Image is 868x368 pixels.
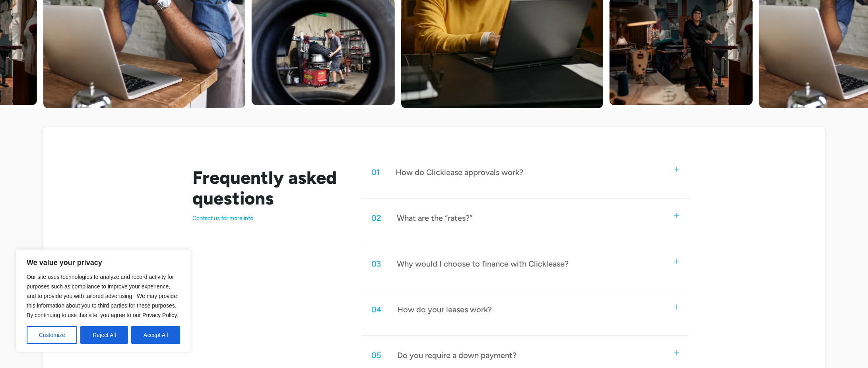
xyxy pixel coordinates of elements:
[674,167,679,172] img: small plus
[80,326,128,344] button: Reject All
[396,167,523,177] div: How do Clicklease approvals work?
[192,215,343,222] p: Contact us for more info
[131,326,180,344] button: Accept All
[371,350,381,360] div: 05
[674,304,679,310] img: small plus
[674,259,679,264] img: small plus
[674,350,679,355] img: small plus
[371,213,381,223] div: 02
[27,274,178,318] span: Our site uses technologies to analyze and record activity for purposes such as compliance to impr...
[371,259,381,269] div: 03
[397,213,472,223] div: What are the “rates?”
[27,326,77,344] button: Customize
[397,304,492,315] div: How do your leases work?
[192,167,343,208] h2: Frequently asked questions
[397,259,569,269] div: Why would I choose to finance with Clicklease?
[371,167,380,177] div: 01
[27,258,180,267] p: We value your privacy
[397,350,517,360] div: Do you require a down payment?
[674,213,679,218] img: small plus
[16,249,191,352] div: We value your privacy
[371,304,381,315] div: 04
